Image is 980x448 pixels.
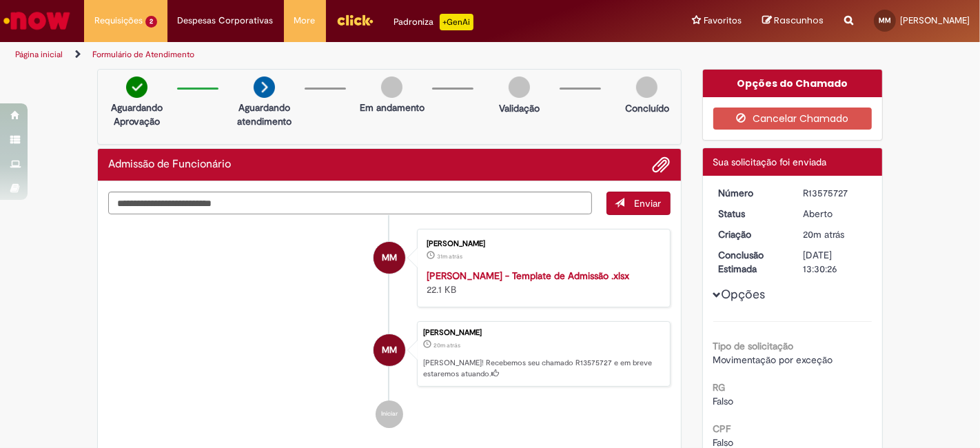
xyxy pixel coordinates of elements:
[803,186,867,200] div: R13575727
[254,77,275,98] img: arrow-next.png
[294,14,316,28] span: More
[509,77,530,98] img: img-circle-grey.png
[803,248,867,276] div: [DATE] 13:30:26
[713,381,726,394] b: RG
[108,215,671,442] ul: Histórico de tíquete
[708,207,793,221] dt: Status
[653,156,671,174] button: Adicionar anexos
[708,248,793,276] dt: Conclusão Estimada
[437,252,462,261] span: 31m atrás
[900,14,970,26] span: [PERSON_NAME]
[635,197,662,210] span: Enviar
[374,334,405,366] div: Matheus Paixao Lopes Machado
[92,49,194,60] a: Formulário de Atendimento
[703,70,883,97] div: Opções do Chamado
[108,159,231,171] h2: Admissão de Funcionário Histórico de tíquete
[636,77,657,98] img: img-circle-grey.png
[336,10,374,30] img: click_logo_yellow_360x200.png
[803,228,844,241] time: 29/09/2025 10:30:23
[108,192,592,214] textarea: Digite sua mensagem aqui...
[704,14,742,28] span: Favoritos
[108,321,671,387] li: Matheus Paixao Lopes Machado
[374,242,405,274] div: Matheus Paixao Lopes Machado
[360,101,425,114] p: Em andamento
[713,395,734,407] span: Falso
[803,207,867,221] div: Aberto
[499,101,540,115] p: Validação
[713,354,833,366] span: Movimentação por exceção
[433,341,460,349] span: 20m atrás
[382,241,397,274] span: MM
[382,334,397,367] span: MM
[178,14,274,28] span: Despesas Corporativas
[803,228,844,241] span: 20m atrás
[126,77,147,98] img: check-circle-green.png
[606,192,671,215] button: Enviar
[427,269,629,282] a: [PERSON_NAME] - Template de Admissão .xlsx
[433,341,460,349] time: 29/09/2025 10:30:23
[713,422,731,435] b: CPF
[103,101,170,128] p: Aguardando Aprovação
[427,269,656,296] div: 22.1 KB
[427,240,656,248] div: [PERSON_NAME]
[774,14,824,27] span: Rascunhos
[713,108,872,130] button: Cancelar Chamado
[381,77,402,98] img: img-circle-grey.png
[713,156,827,168] span: Sua solicitação foi enviada
[231,101,298,128] p: Aguardando atendimento
[10,42,643,68] ul: Trilhas de página
[708,227,793,241] dt: Criação
[15,49,63,60] a: Página inicial
[879,16,891,25] span: MM
[803,227,867,241] div: 29/09/2025 10:30:23
[625,101,669,115] p: Concluído
[437,252,462,261] time: 29/09/2025 10:19:10
[423,358,663,379] p: [PERSON_NAME]! Recebemos seu chamado R13575727 e em breve estaremos atuando.
[762,14,824,28] a: Rascunhos
[94,14,143,28] span: Requisições
[423,329,663,337] div: [PERSON_NAME]
[145,16,157,28] span: 2
[1,7,72,34] img: ServiceNow
[440,14,473,30] p: +GenAi
[713,340,794,352] b: Tipo de solicitação
[708,186,793,200] dt: Número
[394,14,473,30] div: Padroniza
